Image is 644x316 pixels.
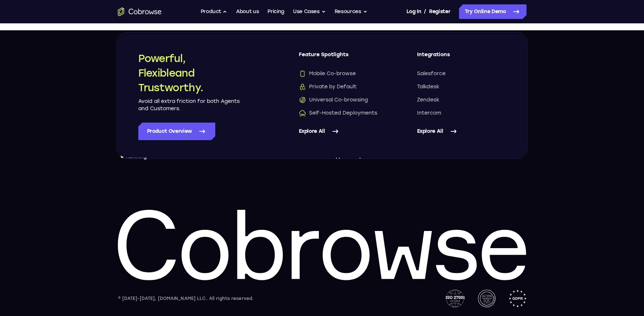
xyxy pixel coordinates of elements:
[299,96,368,104] span: Universal Co-browsing
[424,7,426,16] span: /
[417,96,439,104] span: Zendesk
[446,290,464,307] img: ISO
[137,223,153,239] button: Remote control
[118,7,162,16] a: Go to the home page
[156,223,172,239] button: Full device
[299,70,356,77] span: Mobile Co-browse
[299,96,388,104] a: Universal Co-browsingUniversal Co-browsing
[299,70,306,77] img: Mobile Co-browse
[459,4,527,19] a: Try Online Demo
[299,83,388,90] a: Private by DefaultPrivate by Default
[138,51,240,95] h2: Powerful, Flexible and Trustworthy.
[3,186,114,192] div: [DATE]
[299,109,388,117] a: Self-Hosted DeploymentsSelf-Hosted Deployments
[478,290,495,307] img: AICPA SOC
[417,70,446,77] span: Salesforce
[299,96,306,104] img: Universal Co-browsing
[3,42,114,48] p: Balance
[335,4,367,19] button: Resources
[299,51,388,64] span: Feature Spotlights
[417,51,506,64] span: Integrations
[299,70,388,77] a: Mobile Co-browseMobile Co-browse
[118,295,254,302] div: © [DATE]-[DATE], [DOMAIN_NAME] LLC. All rights reserved.
[3,8,114,21] a: Cobrowse
[236,4,259,19] a: About us
[429,4,450,19] a: Register
[417,70,506,77] a: Salesforce
[417,96,506,104] a: Zendesk
[6,227,20,234] span: 01:25
[95,223,111,239] button: Annotations color
[299,83,306,90] img: Private by Default
[3,169,114,178] h2: Transactions
[299,109,306,117] img: Self-Hosted Deployments
[138,98,240,112] p: Avoid all extra friction for both Agents and Customers.
[3,141,114,161] div: Spent this month
[254,223,269,238] button: Device info
[118,150,150,163] a: Running
[417,83,439,90] span: Talkdesk
[267,4,284,19] a: Pricing
[417,109,506,117] a: Intercom
[299,83,356,90] span: Private by Default
[509,290,527,307] img: GDPR
[417,83,506,90] a: Talkdesk
[239,223,254,238] a: Popout
[138,123,215,140] a: Product Overview
[417,109,441,117] span: Intercom
[201,4,228,19] button: Product
[417,123,506,140] a: Explore All
[299,123,388,140] a: Explore All
[406,4,421,19] a: Log In
[299,109,377,117] span: Self-Hosted Deployments
[293,4,326,19] button: Use Cases
[175,223,198,239] button: End session
[109,223,125,239] button: Disappearing ink
[76,223,92,239] button: Laser pointer
[123,223,134,239] button: Drawing tools menu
